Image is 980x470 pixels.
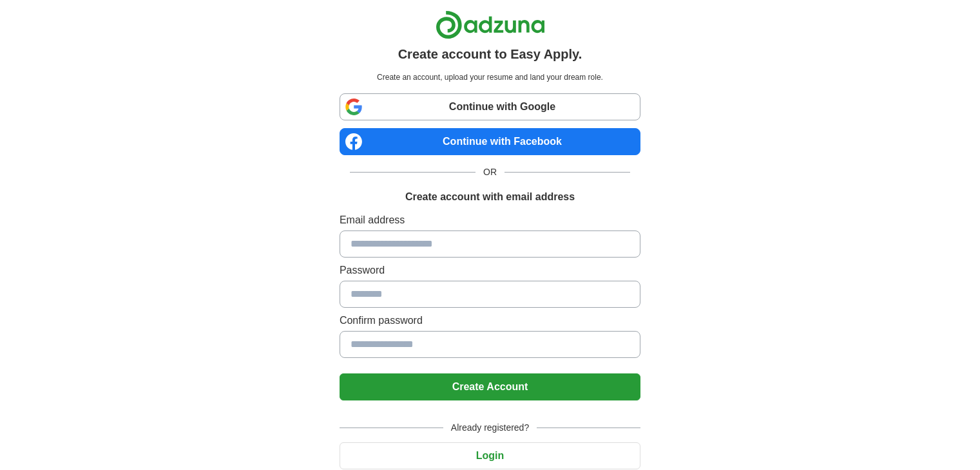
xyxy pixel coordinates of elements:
span: Already registered? [443,421,537,435]
a: Login [340,450,640,461]
label: Password [340,263,640,278]
label: Email address [340,212,640,228]
button: Create Account [340,373,640,400]
button: Login [340,442,640,469]
p: Create an account, upload your resume and land your dream role. [342,71,638,83]
img: Adzuna logo [436,10,545,39]
a: Continue with Facebook [340,128,640,155]
label: Confirm password [340,313,640,328]
h1: Create account with email address [405,189,575,205]
h1: Create account to Easy Apply. [398,44,582,64]
a: Continue with Google [340,93,640,120]
span: OR [476,165,504,179]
